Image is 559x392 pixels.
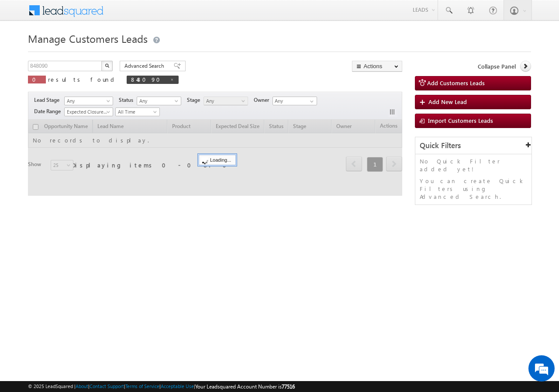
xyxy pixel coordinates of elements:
a: Contact Support [90,383,124,389]
a: Any [64,97,113,105]
span: © 2025 LeadSquared | | | | | [28,382,295,391]
a: Any [204,97,248,105]
span: Any [204,97,245,105]
span: Lead Stage [34,96,63,104]
input: Type to Search [273,97,317,105]
span: Your Leadsquared Account Number is [195,383,295,390]
a: All Time [115,108,160,116]
span: Add New Lead [428,98,467,105]
a: About [76,383,88,389]
span: Date Range [34,108,64,115]
a: Acceptable Use [161,383,194,389]
span: 77516 [282,383,295,390]
span: Collapse Panel [478,62,516,70]
a: Show All Items [305,97,316,106]
span: Expected Closure Date [65,108,110,116]
span: Any [137,97,179,105]
a: Any [137,97,181,105]
span: Any [65,97,110,105]
span: Status [119,96,137,104]
span: Manage Customers Leads [28,31,148,45]
span: results found [48,76,117,83]
span: Advanced Search [124,62,167,70]
a: Expected Closure Date [64,108,113,116]
span: Add Customers Leads [427,79,485,87]
button: Actions [352,61,402,72]
span: All Time [116,108,157,116]
img: Search [105,63,109,68]
span: Stage [187,96,204,104]
p: No Quick Filter added yet! [420,157,527,173]
p: You can create Quick Filters using Advanced Search. [420,177,527,201]
div: Loading... [199,155,236,165]
span: Import Customers Leads [428,117,493,124]
span: 0 [32,76,41,83]
span: 848090 [131,76,166,83]
div: Quick Filters [415,137,531,154]
a: Terms of Service [125,383,159,389]
span: Owner [254,96,273,104]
